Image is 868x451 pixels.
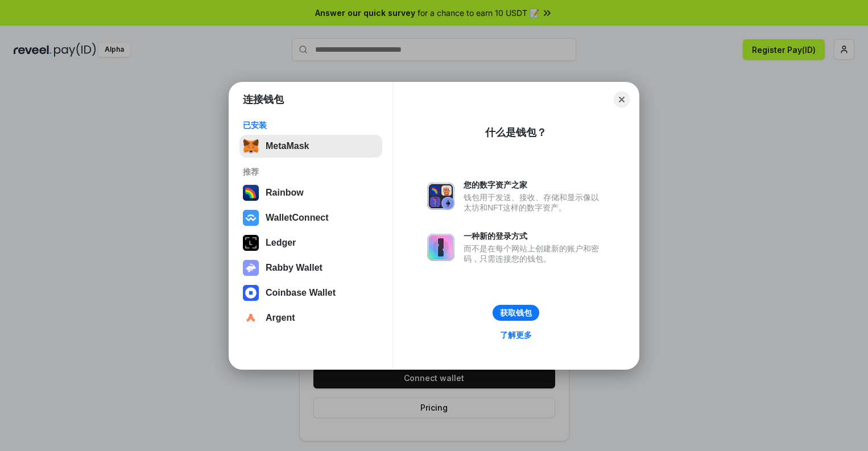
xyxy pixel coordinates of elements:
h1: 连接钱包 [243,93,284,106]
button: MetaMask [239,135,382,158]
div: Ledger [266,238,296,248]
div: 您的数字资产之家 [464,180,605,190]
img: svg+xml,%3Csvg%20width%3D%2228%22%20height%3D%2228%22%20viewBox%3D%220%200%2028%2028%22%20fill%3D... [243,210,259,226]
button: Coinbase Wallet [239,282,382,304]
button: Ledger [239,231,382,254]
a: 了解更多 [493,328,539,342]
div: Rabby Wallet [266,263,323,273]
div: 什么是钱包？ [485,126,547,139]
div: Argent [266,313,295,323]
div: 一种新的登录方式 [464,231,605,241]
button: Argent [239,307,382,329]
button: Rabby Wallet [239,256,382,279]
div: Coinbase Wallet [266,288,336,298]
img: svg+xml,%3Csvg%20width%3D%2228%22%20height%3D%2228%22%20viewBox%3D%220%200%2028%2028%22%20fill%3D... [243,285,259,301]
img: svg+xml,%3Csvg%20xmlns%3D%22http%3A%2F%2Fwww.w3.org%2F2000%2Fsvg%22%20width%3D%2228%22%20height%3... [243,235,259,251]
img: svg+xml,%3Csvg%20xmlns%3D%22http%3A%2F%2Fwww.w3.org%2F2000%2Fsvg%22%20fill%3D%22none%22%20viewBox... [427,183,454,210]
div: WalletConnect [266,213,329,223]
button: Rainbow [239,181,382,204]
img: svg+xml,%3Csvg%20xmlns%3D%22http%3A%2F%2Fwww.w3.org%2F2000%2Fsvg%22%20fill%3D%22none%22%20viewBox... [243,260,259,276]
button: WalletConnect [239,206,382,229]
div: 钱包用于发送、接收、存储和显示像以太坊和NFT这样的数字资产。 [464,192,605,213]
div: 推荐 [243,167,379,177]
img: svg+xml,%3Csvg%20width%3D%2228%22%20height%3D%2228%22%20viewBox%3D%220%200%2028%2028%22%20fill%3D... [243,310,259,326]
div: 已安装 [243,120,379,130]
img: svg+xml,%3Csvg%20width%3D%22120%22%20height%3D%22120%22%20viewBox%3D%220%200%20120%20120%22%20fil... [243,185,259,201]
img: svg+xml,%3Csvg%20fill%3D%22none%22%20height%3D%2233%22%20viewBox%3D%220%200%2035%2033%22%20width%... [243,138,259,154]
div: 而不是在每个网站上创建新的账户和密码，只需连接您的钱包。 [464,243,605,264]
div: 了解更多 [500,330,532,340]
div: Rainbow [266,188,304,198]
div: 获取钱包 [500,308,532,318]
div: MetaMask [266,141,309,151]
button: 获取钱包 [493,305,539,321]
button: Close [614,92,630,107]
img: svg+xml,%3Csvg%20xmlns%3D%22http%3A%2F%2Fwww.w3.org%2F2000%2Fsvg%22%20fill%3D%22none%22%20viewBox... [427,234,454,261]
